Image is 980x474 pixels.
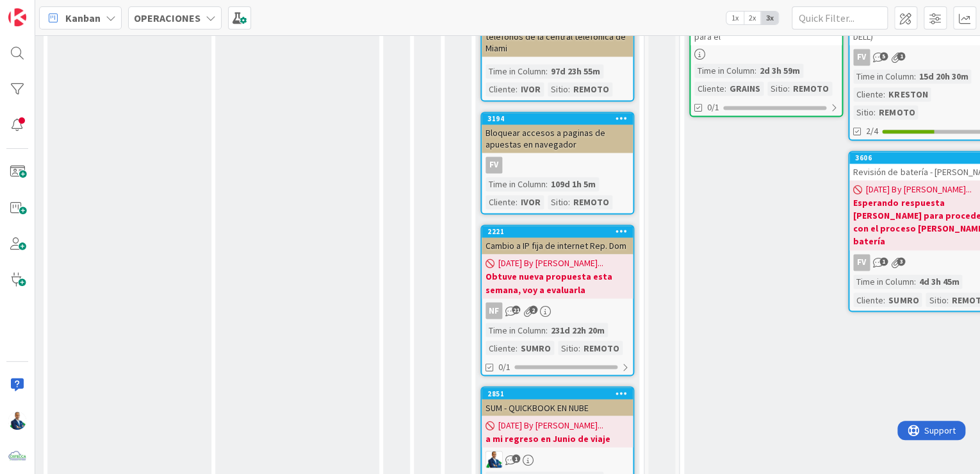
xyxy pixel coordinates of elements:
div: 2851 [487,389,633,398]
span: : [516,341,518,355]
span: : [874,105,876,119]
div: GRAINS [726,81,764,96]
span: 1 [897,52,905,60]
div: Sitio [558,341,578,355]
div: FV [486,157,502,173]
a: 2221Cambio a IP fija de internet Rep. Dom[DATE] By [PERSON_NAME]...Obtuve nueva propuesta esta se... [480,224,634,376]
span: : [568,195,570,209]
div: REMOTO [790,81,832,96]
span: [DATE] By [PERSON_NAME]... [498,418,603,432]
div: Cambio a IP fija de internet Rep. Dom [482,237,633,254]
div: 3194 [482,113,633,124]
span: : [546,177,548,191]
input: Quick Filter... [792,6,888,30]
span: : [578,341,580,355]
div: REMOTO [580,341,623,355]
span: 2x [744,12,761,24]
span: 3 [897,257,905,266]
span: 5 [879,52,888,60]
div: KRESTON [885,87,931,101]
b: a mi regreso en Junio de viaje [486,432,629,444]
span: 0/1 [707,101,719,114]
a: 3194Bloquear accesos a paginas de apuestas en navegadorFVTime in Column:109d 1h 5mCliente:IVORSit... [480,112,634,214]
span: 1 [512,454,520,462]
span: : [883,87,885,101]
div: SUMRO [885,292,922,307]
div: Cliente [486,195,516,209]
div: 2851SUM - QUICKBOOK EN NUBE [482,387,633,416]
img: Visit kanbanzone.com [8,8,26,26]
div: Sitio [926,292,946,307]
span: [DATE] By [PERSON_NAME]... [498,257,603,270]
span: : [546,323,548,337]
div: 2d 3h 59m [756,63,803,78]
div: Actualizar nombres y datos de los teléfonos de la central telefónica de Miami [482,17,633,56]
div: NF [482,302,633,319]
span: 1x [726,12,744,24]
div: IVOR [518,82,544,96]
div: Cliente [486,82,516,96]
b: Obtuve nueva propuesta esta semana, voy a evaluarla [486,270,629,296]
div: 15d 20h 30m [915,69,971,83]
div: Time in Column [486,177,546,191]
span: : [516,195,518,209]
span: 2 [529,305,537,314]
div: 3194Bloquear accesos a paginas de apuestas en navegador [482,113,633,153]
div: FV [853,49,870,65]
div: Sitio [767,81,788,96]
div: 97d 23h 55m [548,64,603,78]
div: Cliente [853,292,883,307]
div: Time in Column [853,69,913,83]
div: GA [482,451,633,468]
div: 2221Cambio a IP fija de internet Rep. Dom [482,226,633,254]
div: 4d 3h 45m [915,275,962,289]
a: Actualizar nombres y datos de los teléfonos de la central telefónica de MiamiTime in Column:97d 2... [480,4,634,101]
div: SUMRO [518,341,554,355]
div: IVOR [518,195,544,209]
div: 109d 1h 5m [548,177,599,191]
div: 3194 [487,114,633,123]
div: Bloquear accesos a paginas de apuestas en navegador [482,124,633,153]
span: : [755,63,756,78]
span: : [546,64,548,78]
span: 3x [761,12,778,24]
div: NF [486,302,502,319]
div: Time in Column [486,64,546,78]
span: : [568,82,570,96]
div: Time in Column [486,323,546,337]
span: : [516,82,518,96]
div: Time in Column [694,63,755,78]
span: : [724,81,726,96]
div: 2221 [487,227,633,236]
div: FV [482,157,633,173]
span: : [913,69,915,83]
div: 2221 [482,226,633,237]
span: : [788,81,790,96]
span: : [913,275,915,289]
span: [DATE] By [PERSON_NAME]... [866,183,971,196]
div: FV [853,254,870,271]
div: REMOTO [570,82,612,96]
span: 21 [512,305,520,314]
span: : [883,292,885,307]
div: Cliente [853,87,883,101]
span: 0/1 [498,360,510,373]
div: Sitio [853,105,874,119]
div: REMOTO [876,105,918,119]
img: GA [486,451,502,468]
img: GA [8,412,26,430]
div: Sitio [548,195,568,209]
b: OPERACIONES [134,12,200,24]
div: Sitio [548,82,568,96]
div: Cliente [486,341,516,355]
span: Support [27,2,58,17]
span: Kanban [65,10,101,26]
div: 231d 22h 20m [548,323,608,337]
div: REMOTO [570,195,612,209]
span: 2/4 [866,124,878,138]
span: : [946,292,948,307]
img: avatar [8,448,26,466]
div: SUM - QUICKBOOK EN NUBE [482,399,633,416]
div: Cliente [694,81,724,96]
div: Time in Column [853,275,913,289]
